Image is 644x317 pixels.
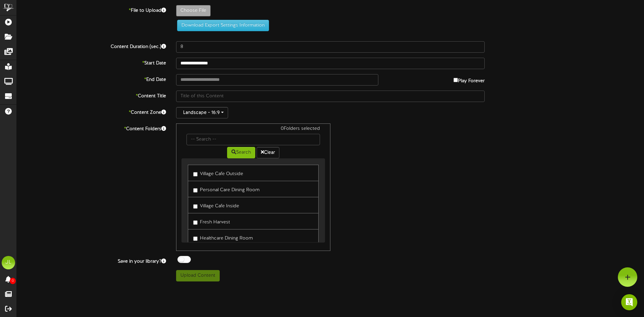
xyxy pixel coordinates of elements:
[193,188,198,193] input: Personal Care Dining Room
[12,91,171,100] label: Content Title
[193,217,230,226] label: Fresh Harvest
[12,107,171,116] label: Content Zone
[453,74,485,85] label: Play Forever
[193,184,260,194] label: Personal Care Dining Room
[12,74,171,83] label: End Date
[176,270,220,281] button: Upload Content
[193,168,243,177] label: Village Cafe Outside
[174,23,269,28] a: Download Export Settings Information
[193,201,239,210] label: Village Cafe Inside
[193,233,253,242] label: Healthcare Dining Room
[12,41,171,50] label: Content Duration (sec.)
[227,147,255,158] button: Search
[10,278,16,284] span: 0
[186,134,320,145] input: -- Search --
[176,107,228,118] button: Landscape - 16:9
[193,172,198,176] input: Village Cafe Outside
[12,256,171,265] label: Save in your library?
[12,58,171,67] label: Start Date
[621,294,637,310] div: Open Intercom Messenger
[12,123,171,133] label: Content Folders
[193,204,198,209] input: Village Cafe Inside
[453,78,458,82] input: Play Forever
[181,125,325,134] div: 0 Folders selected
[257,147,279,158] button: Clear
[193,220,198,225] input: Fresh Harvest
[193,236,198,241] input: Healthcare Dining Room
[2,256,15,269] div: JL
[12,5,171,14] label: File to Upload
[177,20,269,31] button: Download Export Settings Information
[176,91,485,102] input: Title of this Content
